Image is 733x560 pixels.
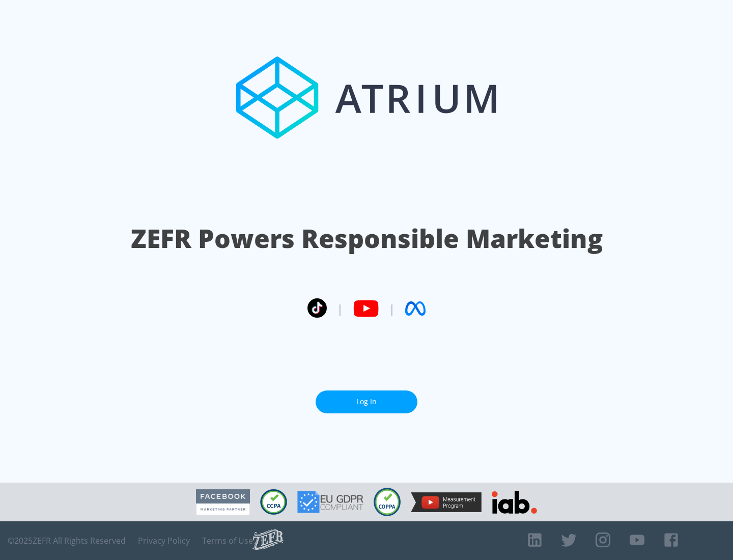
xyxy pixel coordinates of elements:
span: | [337,301,343,316]
a: Log In [316,390,417,413]
img: COPPA Compliant [374,488,401,516]
img: Facebook Marketing Partner [196,489,250,515]
img: GDPR Compliant [297,491,363,513]
img: IAB [492,491,537,514]
a: Terms of Use [202,536,253,546]
h1: ZEFR Powers Responsible Marketing [131,221,603,256]
img: YouTube Measurement Program [411,492,482,512]
span: © 2025 ZEFR All Rights Reserved [8,536,126,546]
img: CCPA Compliant [260,489,287,515]
span: | [389,301,395,316]
a: Privacy Policy [138,536,190,546]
